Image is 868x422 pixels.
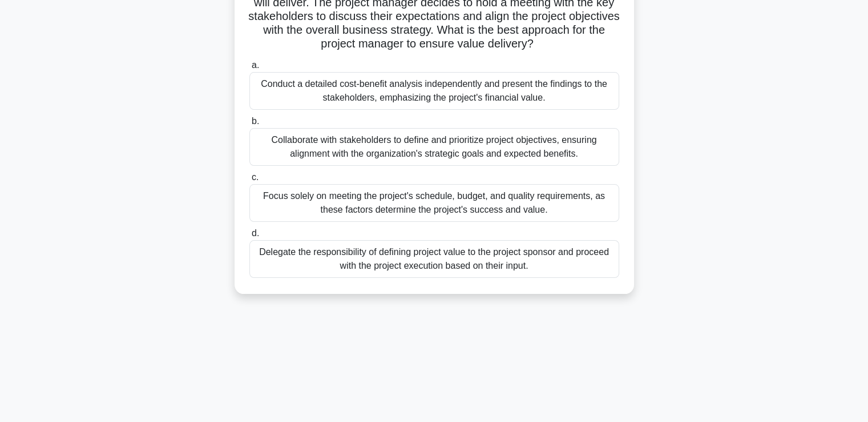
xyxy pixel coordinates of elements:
div: Delegate the responsibility of defining project value to the project sponsor and proceed with the... [249,240,619,278]
div: Conduct a detailed cost-benefit analysis independently and present the findings to the stakeholde... [249,72,619,110]
div: Collaborate with stakeholders to define and prioritize project objectives, ensuring alignment wit... [249,128,619,166]
span: d. [252,228,259,238]
span: a. [252,60,259,70]
span: c. [252,172,259,182]
span: b. [252,116,259,126]
div: Focus solely on meeting the project's schedule, budget, and quality requirements, as these factor... [249,184,619,222]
